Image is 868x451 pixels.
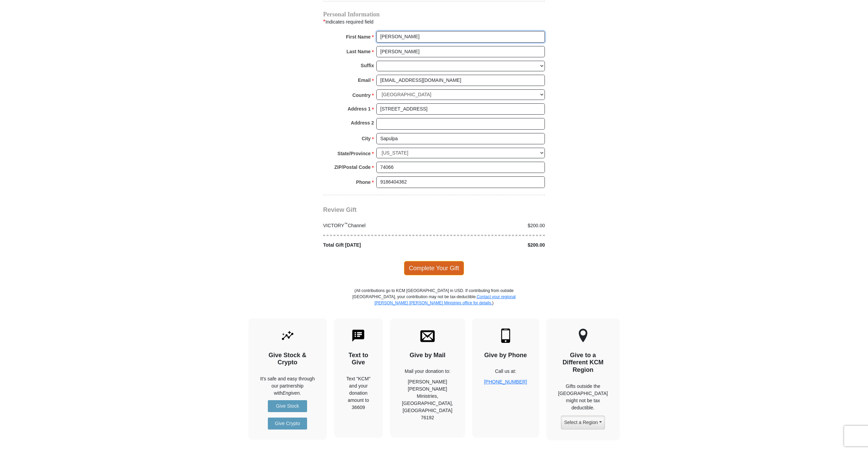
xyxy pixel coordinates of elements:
div: VICTORY Channel [320,222,434,229]
h4: Give by Phone [484,352,527,359]
img: mobile.svg [498,329,513,343]
strong: Last Name [347,47,371,56]
a: Give Stock [268,400,307,412]
strong: Address 1 [348,104,371,114]
h4: Give by Mail [402,352,453,359]
strong: City [362,134,371,143]
div: $200.00 [434,222,549,229]
div: $200.00 [434,242,549,249]
div: Total Gift [DATE] [320,242,434,249]
img: text-to-give.svg [351,329,365,343]
span: Complete Your Gift [404,261,464,275]
span: Review Gift [323,206,357,213]
i: Engiven. [283,390,301,396]
img: give-by-stock.svg [280,329,295,343]
h4: Give Stock & Crypto [260,352,315,366]
a: Give Crypto [268,418,307,430]
p: Gifts outside the [GEOGRAPHIC_DATA] might not be tax deductible. [558,383,608,411]
strong: Suffix [361,61,374,70]
img: envelope.svg [420,329,435,343]
strong: State/Province [337,149,371,158]
div: Text "KCM" and your donation amount to 36609 [346,375,371,411]
h4: Give to a Different KCM Region [558,352,608,374]
strong: First Name [346,32,371,42]
p: (All contributions go to KCM [GEOGRAPHIC_DATA] in USD. If contributing from outside [GEOGRAPHIC_D... [352,288,516,318]
p: It's safe and easy through our partnership with [260,375,315,397]
img: other-region [578,329,588,343]
p: Mail your donation to: [402,368,453,375]
button: Select a Region [561,416,605,430]
strong: Address 2 [351,118,374,128]
h4: Personal Information [323,12,545,17]
p: Call us at: [484,368,527,375]
div: Indicates required field [323,17,545,26]
sup: ™ [344,222,348,226]
p: [PERSON_NAME] [PERSON_NAME] Ministries, [GEOGRAPHIC_DATA], [GEOGRAPHIC_DATA] 76192 [402,378,453,421]
strong: ZIP/Postal Code [334,162,371,172]
strong: Email [358,75,371,85]
h4: Text to Give [346,352,371,366]
a: Contact your regional [PERSON_NAME] [PERSON_NAME] Ministries office for details. [374,294,516,305]
strong: Country [352,90,371,100]
a: [PHONE_NUMBER] [484,379,527,384]
strong: Phone [356,177,371,187]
